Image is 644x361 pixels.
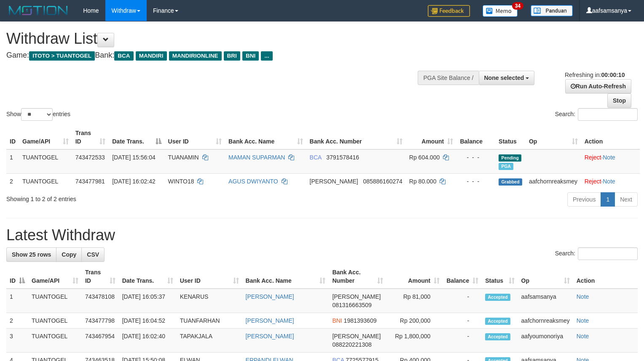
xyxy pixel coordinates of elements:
span: [PERSON_NAME] [310,178,358,185]
span: [DATE] 16:02:42 [112,178,155,185]
span: BCA [310,154,322,161]
th: Balance [456,125,495,149]
span: [DATE] 15:56:04 [112,154,155,161]
span: Refreshing in: [565,72,625,78]
a: Previous [567,192,601,207]
span: [PERSON_NAME] [332,333,381,340]
a: Note [577,333,589,340]
span: Copy 085886160274 to clipboard [363,178,402,185]
label: Search: [555,247,638,260]
input: Search: [578,108,638,121]
td: TUANTOGEL [28,313,82,329]
a: 1 [601,192,615,207]
div: - - - [460,153,492,162]
td: 1 [6,149,19,174]
th: Bank Acc. Number: activate to sort column ascending [329,265,386,289]
a: Note [577,293,589,300]
a: MAMAN SUPARMAN [228,154,285,161]
td: Rp 81,000 [386,289,443,313]
td: 743478108 [82,289,119,313]
span: ... [261,51,272,61]
th: ID: activate to sort column descending [6,265,28,289]
th: Amount: activate to sort column ascending [406,125,456,149]
td: [DATE] 16:05:37 [119,289,177,313]
td: TAPAKJALA [177,329,242,353]
td: [DATE] 16:02:40 [119,329,177,353]
th: User ID: activate to sort column ascending [165,125,225,149]
td: TUANTOGEL [19,173,72,189]
td: aafyoumonoriya [518,329,573,353]
span: BRI [224,51,240,61]
th: Bank Acc. Number: activate to sort column ascending [306,125,406,149]
td: TUANFARHAN [177,313,242,329]
span: Accepted [485,294,510,301]
td: · [581,149,640,174]
th: Game/API: activate to sort column ascending [19,125,72,149]
th: Action [573,265,638,289]
th: Trans ID: activate to sort column ascending [72,125,109,149]
td: aafchornreaksmey [526,173,581,189]
th: Date Trans.: activate to sort column ascending [119,265,177,289]
label: Search: [555,108,638,121]
span: Copy [62,251,76,258]
a: Next [614,192,638,207]
img: MOTION_logo.png [6,4,70,17]
td: 743467954 [82,329,119,353]
a: Stop [607,93,631,108]
span: 34 [512,2,523,10]
th: Status [495,125,526,149]
span: [PERSON_NAME] [332,293,381,300]
span: BNI [332,317,342,324]
span: Show 25 rows [12,251,51,258]
td: 2 [6,173,19,189]
td: TUANTOGEL [28,289,82,313]
a: [PERSON_NAME] [246,317,294,324]
div: Showing 1 to 2 of 2 entries [6,191,262,203]
td: TUANTOGEL [28,329,82,353]
button: None selected [479,71,535,85]
td: · [581,173,640,189]
th: Op: activate to sort column ascending [526,125,581,149]
span: Copy 081316663509 to clipboard [332,302,371,308]
td: aafsamsanya [518,289,573,313]
th: Balance: activate to sort column ascending [443,265,482,289]
td: - [443,329,482,353]
span: 743477981 [75,178,105,185]
span: CSV [87,251,99,258]
span: Marked by aafyoumonoriya [499,163,513,170]
span: Accepted [485,318,510,325]
span: Grabbed [499,178,522,186]
th: Status: activate to sort column ascending [482,265,518,289]
input: Search: [578,247,638,260]
th: Trans ID: activate to sort column ascending [82,265,119,289]
span: MANDIRIONLINE [169,51,222,61]
a: Reject [585,178,601,185]
td: - [443,313,482,329]
a: Run Auto-Refresh [565,79,631,93]
span: BCA [114,51,133,61]
div: - - - [460,177,492,186]
td: aafchornreaksmey [518,313,573,329]
td: 2 [6,313,28,329]
h4: Game: Bank: [6,51,421,60]
label: Show entries [6,108,70,121]
th: Date Trans.: activate to sort column descending [109,125,164,149]
a: Copy [56,247,82,262]
th: Game/API: activate to sort column ascending [28,265,82,289]
span: MANDIRI [136,51,167,61]
img: panduan.png [531,5,573,16]
th: Amount: activate to sort column ascending [386,265,443,289]
th: Op: activate to sort column ascending [518,265,573,289]
a: AGUS DWIYANTO [228,178,278,185]
td: - [443,289,482,313]
img: Feedback.jpg [428,5,470,17]
span: Pending [499,154,521,162]
th: Bank Acc. Name: activate to sort column ascending [242,265,329,289]
h1: Latest Withdraw [6,227,638,244]
a: CSV [81,247,105,262]
a: Note [603,154,615,161]
select: Showentries [21,108,53,121]
span: Copy 088220221308 to clipboard [332,341,371,348]
a: Reject [585,154,601,161]
td: 3 [6,329,28,353]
